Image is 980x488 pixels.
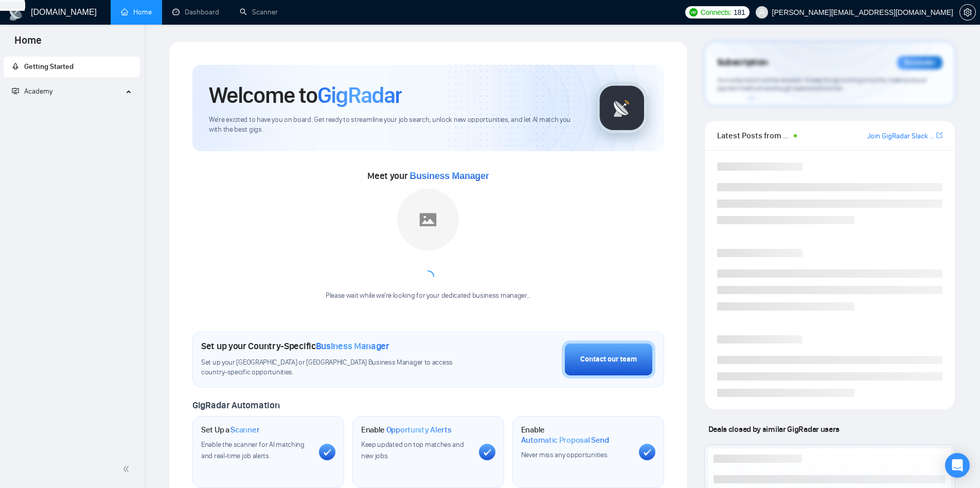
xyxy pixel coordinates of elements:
[701,7,732,18] span: Connects:
[317,81,402,109] span: GigRadar
[959,8,976,16] a: setting
[12,63,19,70] span: rocket
[209,115,580,135] span: We're excited to have you on board. Get ready to streamline your job search, unlock new opportuni...
[386,425,452,435] span: Opportunity Alerts
[945,453,970,478] div: Open Intercom Messenger
[201,440,305,460] span: Enable the scanner for AI matching and real-time job alerts.
[596,82,648,134] img: gigradar-logo.png
[734,7,745,18] span: 181
[562,340,655,378] button: Contact our team
[897,56,942,69] div: Reminder
[8,5,25,21] img: logo
[12,87,52,96] span: Academy
[201,358,474,377] span: Set up your [GEOGRAPHIC_DATA] or [GEOGRAPHIC_DATA] Business Manager to access country-specific op...
[689,8,698,16] img: upwork-logo.png
[12,87,19,95] span: fund-projection-screen
[4,57,140,77] li: Getting Started
[121,8,152,16] a: homeHome
[717,129,791,142] span: Latest Posts from the GigRadar Community
[230,425,259,435] span: Scanner
[367,170,489,182] span: Meet your
[361,440,464,460] span: Keep updated on top matches and new jobs.
[521,450,609,459] span: Never miss any opportunities.
[24,62,74,71] span: Getting Started
[240,8,278,16] a: searchScanner
[209,81,402,109] h1: Welcome to
[420,269,436,284] span: loading
[316,340,389,352] span: Business Manager
[580,354,637,365] div: Contact our team
[201,425,259,435] h1: Set Up a
[319,291,537,301] div: Please wait while we're looking for your dedicated business manager...
[521,435,609,445] span: Automatic Proposal Send
[397,189,459,250] img: placeholder.png
[172,8,219,16] a: dashboardDashboard
[758,9,765,16] span: user
[960,8,975,16] span: setting
[936,131,942,139] span: export
[409,171,489,181] span: Business Manager
[122,464,133,474] span: double-left
[959,4,976,21] button: setting
[936,131,942,140] a: export
[361,425,452,435] h1: Enable
[867,131,934,142] a: Join GigRadar Slack Community
[6,33,50,55] span: Home
[24,87,52,96] span: Academy
[717,76,927,93] span: Your subscription will be renewed. To keep things running smoothly, make sure your payment method...
[704,420,844,438] span: Deals closed by similar GigRadar users
[192,400,279,411] span: GigRadar Automation
[201,340,389,352] h1: Set up your Country-Specific
[521,425,631,445] h1: Enable
[717,54,768,71] span: Subscription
